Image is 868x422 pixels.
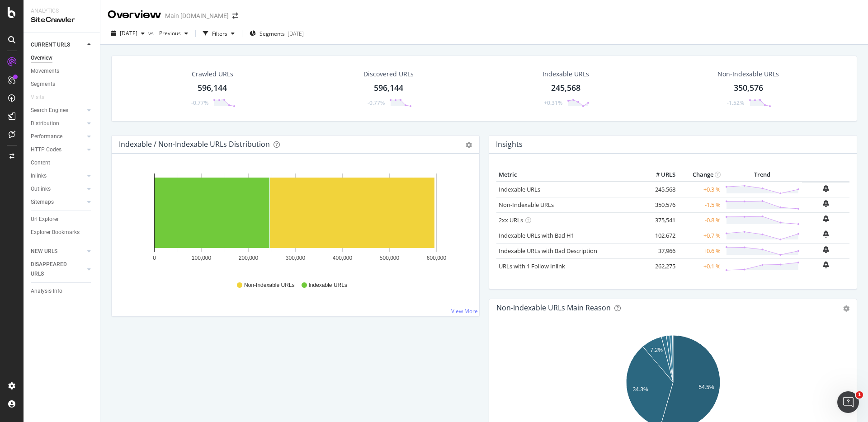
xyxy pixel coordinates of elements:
[642,228,678,243] td: 102,672
[466,142,472,148] div: gear
[192,255,212,261] text: 100,000
[31,197,54,207] div: Sitemaps
[496,138,523,150] h4: Insights
[499,231,574,239] a: Indexable URLs with Bad H1
[823,185,829,192] div: bell-plus
[31,119,85,128] a: Distribution
[31,53,94,63] a: Overview
[734,82,763,94] div: 350,576
[678,168,723,182] th: Change
[31,286,94,296] a: Analysis Info
[31,158,50,168] div: Content
[499,247,597,255] a: Indexable URLs with Bad Description
[678,228,723,243] td: +0.7 %
[31,171,85,181] a: Inlinks
[259,30,285,38] span: Segments
[119,140,270,149] div: Indexable / Non-Indexable URLs Distribution
[727,99,744,107] div: -1.52%
[31,145,85,155] a: HTTP Codes
[823,200,829,207] div: bell-plus
[31,132,62,141] div: Performance
[156,26,192,41] button: Previous
[198,82,227,94] div: 596,144
[31,106,85,115] a: Search Engines
[31,40,70,50] div: CURRENT URLS
[451,307,478,315] a: View More
[678,197,723,212] td: -1.5 %
[642,197,678,212] td: 350,576
[153,255,156,261] text: 0
[286,255,306,261] text: 300,000
[31,286,62,296] div: Analysis Info
[31,215,94,224] a: Url Explorer
[191,99,208,107] div: -0.77%
[31,158,94,168] a: Content
[678,212,723,228] td: -0.8 %
[823,246,829,253] div: bell-plus
[499,185,540,193] a: Indexable URLs
[31,184,85,194] a: Outlinks
[499,201,554,209] a: Non-Indexable URLs
[31,215,59,224] div: Url Explorer
[31,171,47,181] div: Inlinks
[31,53,52,63] div: Overview
[837,391,859,413] iframe: Intercom live chat
[31,7,93,15] div: Analytics
[380,255,400,261] text: 500,000
[678,258,723,274] td: +0.1 %
[246,26,307,41] button: Segments[DATE]
[244,281,294,289] span: Non-Indexable URLs
[368,99,385,107] div: -0.77%
[31,106,68,115] div: Search Engines
[823,261,829,268] div: bell-plus
[642,258,678,274] td: 262,275
[31,228,94,237] a: Explorer Bookmarks
[239,255,259,261] text: 200,000
[31,132,85,141] a: Performance
[427,255,447,261] text: 600,000
[31,260,85,279] a: DISAPPEARED URLS
[119,168,472,273] svg: A chart.
[723,168,802,182] th: Trend
[288,30,304,38] div: [DATE]
[31,228,80,237] div: Explorer Bookmarks
[31,197,85,207] a: Sitemaps
[699,384,714,390] text: 54.5%
[31,247,57,256] div: NEW URLS
[156,29,181,37] span: Previous
[120,29,137,37] span: 2025 Sep. 7th
[642,243,678,258] td: 37,966
[717,70,779,79] div: Non-Indexable URLs
[499,262,565,270] a: URLs with 1 Follow Inlink
[199,26,238,41] button: Filters
[542,70,589,79] div: Indexable URLs
[165,11,229,20] div: Main [DOMAIN_NAME]
[544,99,562,107] div: +0.31%
[31,260,76,279] div: DISAPPEARED URLS
[31,80,94,89] a: Segments
[678,243,723,258] td: +0.6 %
[31,93,53,102] a: Visits
[212,30,227,38] div: Filters
[823,215,829,222] div: bell-plus
[31,80,55,89] div: Segments
[148,29,156,37] span: vs
[363,70,414,79] div: Discovered URLs
[108,26,148,41] button: [DATE]
[633,386,648,393] text: 34.3%
[823,230,829,238] div: bell-plus
[551,82,580,94] div: 245,568
[642,212,678,228] td: 375,541
[309,281,347,289] span: Indexable URLs
[856,391,863,399] span: 1
[496,168,642,182] th: Metric
[232,13,238,19] div: arrow-right-arrow-left
[31,66,59,76] div: Movements
[31,247,85,256] a: NEW URLS
[31,93,44,102] div: Visits
[496,303,611,312] div: Non-Indexable URLs Main Reason
[651,347,663,353] text: 7.2%
[499,216,523,224] a: 2xx URLs
[678,182,723,197] td: +0.3 %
